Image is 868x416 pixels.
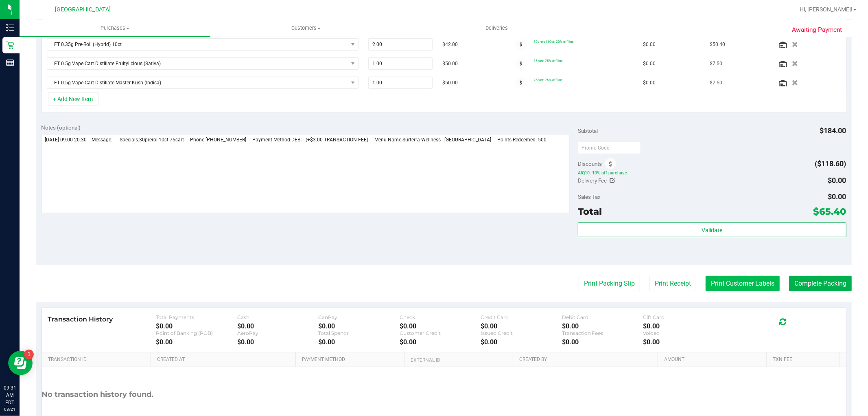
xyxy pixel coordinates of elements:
div: Voided [643,330,724,336]
div: Transaction Fees [562,330,643,336]
span: 75cart: 75% off line [533,59,562,63]
inline-svg: Reports [6,59,14,67]
span: Validate [702,227,722,233]
a: Created By [519,357,655,363]
span: $0.00 [828,176,846,185]
input: 2.00 [369,39,432,50]
div: Total Spendr [318,330,399,336]
button: Print Packing Slip [579,276,640,291]
span: $0.00 [643,41,656,48]
span: Discounts [578,156,602,171]
span: $184.00 [820,126,846,135]
div: AeroPay [237,330,318,336]
span: Notes (optional) [42,124,81,131]
span: AIQ10: 10% off purchase [578,170,846,176]
a: Payment Method [302,357,401,363]
div: $0.00 [237,322,318,330]
div: Issued Credit [481,330,562,336]
button: Complete Packing [789,276,852,291]
div: $0.00 [562,322,643,330]
span: $42.00 [442,41,458,48]
span: $7.50 [710,79,722,87]
input: Promo Code [578,142,641,154]
a: Txn Fee [773,357,836,363]
div: $0.00 [318,322,399,330]
input: 1.00 [369,77,432,88]
span: $50.40 [710,41,725,48]
span: ($118.60) [815,159,846,168]
button: Validate [578,222,846,237]
span: Hi, [PERSON_NAME]! [800,6,853,13]
iframe: Resource center [8,351,33,375]
span: 75cart: 75% off line [533,78,562,82]
span: FT 0.5g Vape Cart Distillate Master Kush (Indica) [47,77,348,88]
div: Gift Card [643,314,724,320]
span: $0.00 [643,60,656,68]
div: Credit Card [481,314,562,320]
button: Print Customer Labels [706,276,780,291]
span: $7.50 [710,60,722,68]
span: Customers [211,24,401,32]
span: $0.00 [643,79,656,87]
p: 09:31 AM EDT [4,384,16,406]
span: NO DATA FOUND [47,77,359,89]
span: Delivery Fee [578,177,607,184]
a: Deliveries [401,20,592,37]
span: Awaiting Payment [792,25,842,35]
i: Edit Delivery Fee [610,178,616,183]
span: FT 0.5g Vape Cart Distillate Fruitylicious (Sativa) [47,58,348,69]
div: $0.00 [400,322,481,330]
inline-svg: Inventory [6,24,14,32]
span: FT 0.35g Pre-Roll (Hybrid) 10ct [47,39,348,50]
span: Purchases [20,24,210,32]
div: $0.00 [481,338,562,346]
span: Subtotal [578,128,598,134]
div: $0.00 [562,338,643,346]
div: $0.00 [156,338,237,346]
input: 1.00 [369,58,432,69]
p: 08/21 [4,406,16,412]
a: Customers [210,20,401,37]
div: Debit Card [562,314,643,320]
iframe: Resource center unread badge [24,350,34,359]
div: $0.00 [318,338,399,346]
a: Purchases [20,20,210,37]
div: Cash [237,314,318,320]
div: $0.00 [643,322,724,330]
div: $0.00 [237,338,318,346]
button: + Add New Item [48,92,98,106]
span: [GEOGRAPHIC_DATA] [55,6,111,13]
div: Check [400,314,481,320]
div: $0.00 [400,338,481,346]
div: CanPay [318,314,399,320]
div: $0.00 [643,338,724,346]
span: $0.00 [828,192,846,201]
th: External ID [404,352,513,367]
inline-svg: Retail [6,41,14,49]
button: Print Receipt [649,276,696,291]
span: 30preroll10ct: 30% off line [533,40,573,44]
span: NO DATA FOUND [47,38,359,51]
div: Customer Credit [400,330,481,336]
span: Sales Tax [578,194,601,200]
a: Created At [157,357,293,363]
a: Transaction ID [48,357,148,363]
span: Total [578,206,602,217]
span: NO DATA FOUND [47,57,359,70]
div: $0.00 [481,322,562,330]
div: Total Payments [156,314,237,320]
div: $0.00 [156,322,237,330]
span: Deliveries [474,24,519,32]
span: $65.40 [813,206,846,217]
span: $50.00 [442,60,458,68]
span: $50.00 [442,79,458,87]
a: Amount [665,357,764,363]
div: Point of Banking (POB) [156,330,237,336]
